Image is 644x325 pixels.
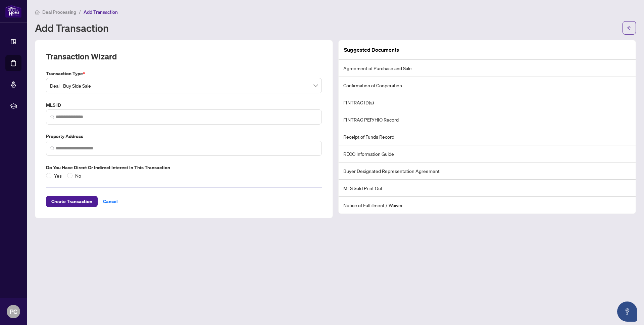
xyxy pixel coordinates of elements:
img: search_icon [50,146,54,150]
li: Receipt of Funds Record [339,128,636,145]
span: No [72,172,84,179]
span: Cancel [103,196,118,207]
h1: Add Transaction [35,22,109,33]
li: FINTRAC PEP/HIO Record [339,111,636,128]
span: home [35,10,40,14]
button: Create Transaction [46,196,98,207]
article: Suggested Documents [344,46,399,54]
label: Do you have direct or indirect interest in this transaction [46,164,322,171]
li: Confirmation of Cooperation [339,77,636,94]
li: RECO Information Guide [339,145,636,162]
img: logo [5,5,21,17]
li: Buyer Designated Representation Agreement [339,162,636,180]
span: Deal Processing [42,9,76,15]
label: MLS ID [46,101,322,109]
label: Property Address [46,133,322,140]
button: Open asap [617,301,637,322]
li: FINTRAC ID(s) [339,94,636,111]
img: search_icon [50,115,54,119]
span: Create Transaction [51,196,92,207]
li: MLS Sold Print Out [339,180,636,197]
li: / [79,8,81,16]
button: Cancel [98,196,123,207]
li: Notice of Fulfillment / Waiver [339,197,636,214]
span: PC [10,307,17,316]
h2: Transaction Wizard [46,51,117,62]
label: Transaction Type [46,70,322,77]
span: Deal - Buy Side Sale [50,79,318,92]
li: Agreement of Purchase and Sale [339,60,636,77]
span: arrow-left [627,26,632,30]
span: Yes [51,172,64,179]
span: Add Transaction [84,9,118,15]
